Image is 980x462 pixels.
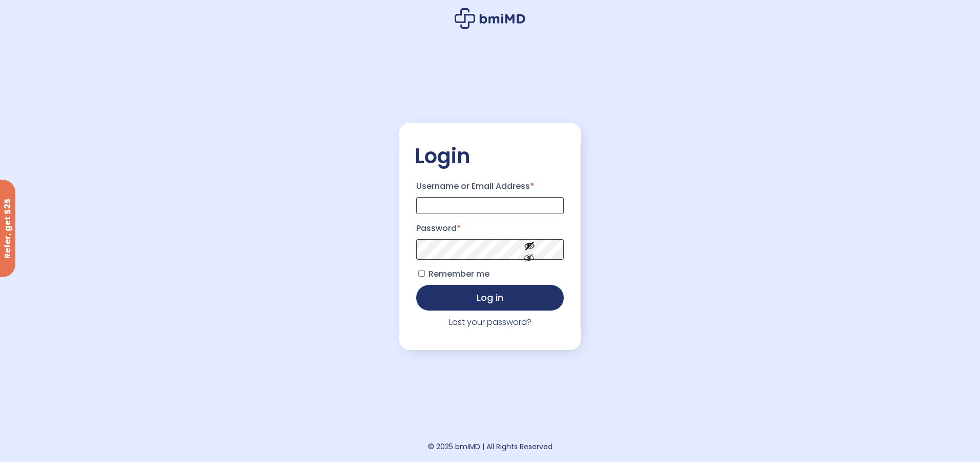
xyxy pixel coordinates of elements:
[418,270,425,277] input: Remember me
[415,143,565,169] h2: Login
[428,439,553,454] div: © 2025 bmiMD | All Rights Reserved
[416,220,564,237] label: Password
[416,178,564,195] label: Username or Email Address
[501,232,558,267] button: Show password
[428,268,489,280] span: Remember me
[416,285,564,311] button: Log in
[449,316,532,328] a: Lost your password?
